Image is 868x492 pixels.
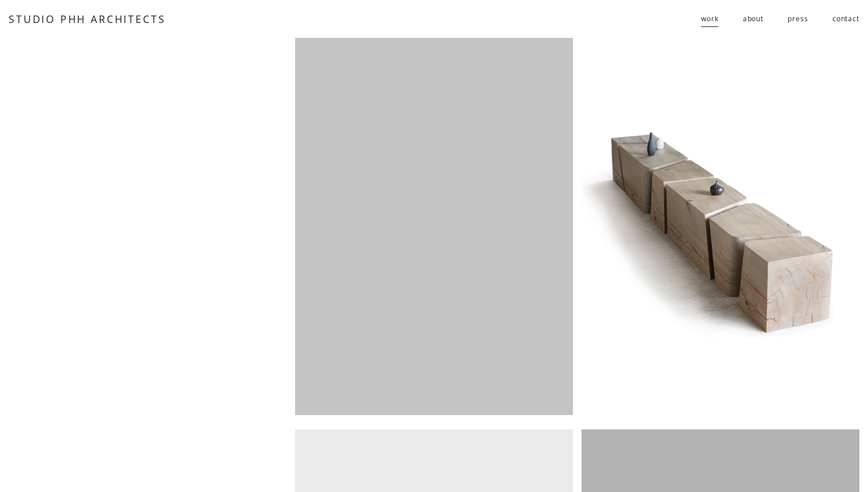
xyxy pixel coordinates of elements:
a: STUDIO PHH ARCHITECTS [9,12,165,26]
a: press [788,10,808,29]
span: work [701,10,718,28]
a: folder dropdown [701,10,718,29]
a: about [743,10,764,29]
a: contact [832,10,859,29]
